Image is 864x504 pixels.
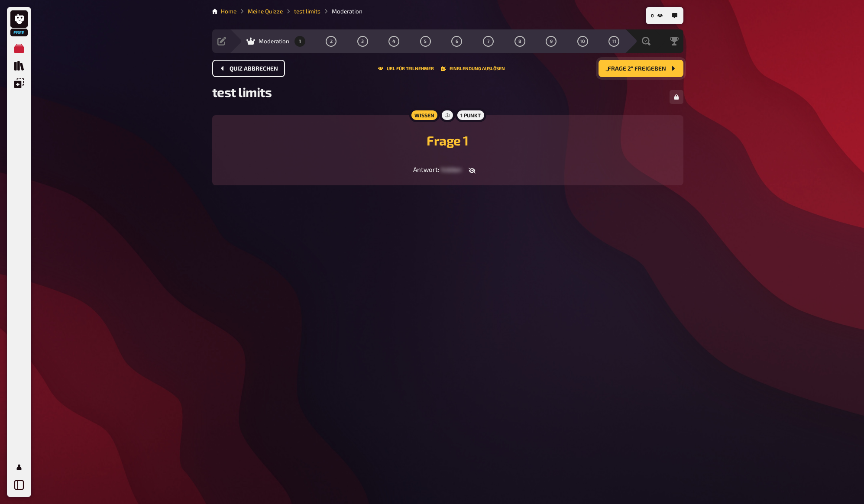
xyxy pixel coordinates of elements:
span: 5 [424,39,427,44]
button: 8 [513,34,527,48]
button: 10 [576,34,589,48]
button: 1 [293,34,307,48]
button: Einblendung auslösen [441,66,505,71]
a: test limits [294,8,320,15]
span: hidden [441,165,462,173]
span: 9 [550,39,553,44]
h2: Frage 1 [223,132,673,148]
span: 4 [392,39,395,44]
span: 2 [330,39,333,44]
button: 3 [356,34,369,48]
span: 8 [518,39,521,44]
li: Moderation [320,7,362,16]
li: Meine Quizze [236,7,283,16]
a: Mein Konto [10,459,28,476]
button: 11 [607,34,621,48]
span: 11 [612,39,616,44]
button: 9 [544,34,558,48]
div: Antwort : [223,165,673,174]
button: URL für Teilnehmer [378,66,434,71]
button: 4 [387,34,401,48]
span: Moderation [259,38,289,45]
span: 10 [580,39,585,44]
span: test limits [212,84,272,100]
span: 0 [651,13,654,18]
span: „Frage 2“ freigeben [605,66,666,72]
button: 6 [450,34,464,48]
li: test limits [283,7,320,16]
a: Einblendungen [10,74,28,92]
button: 0 [647,9,666,23]
span: Free [11,30,27,35]
span: Quiz abbrechen [230,66,278,72]
a: Meine Quizze [10,40,28,57]
div: Wissen [409,108,439,122]
button: „Frage 2“ freigeben [599,60,683,77]
span: 7 [487,39,490,44]
button: 5 [418,34,432,48]
span: 1 [299,39,301,44]
span: 3 [361,39,364,44]
li: Home [221,7,236,16]
button: Quiz abbrechen [212,60,285,77]
div: 1 Punkt [455,108,486,122]
a: Home [221,8,236,15]
button: 7 [482,34,495,48]
a: Quiz Sammlung [10,57,28,74]
a: Meine Quizze [248,8,283,15]
button: 2 [324,34,338,48]
span: 6 [456,39,458,44]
